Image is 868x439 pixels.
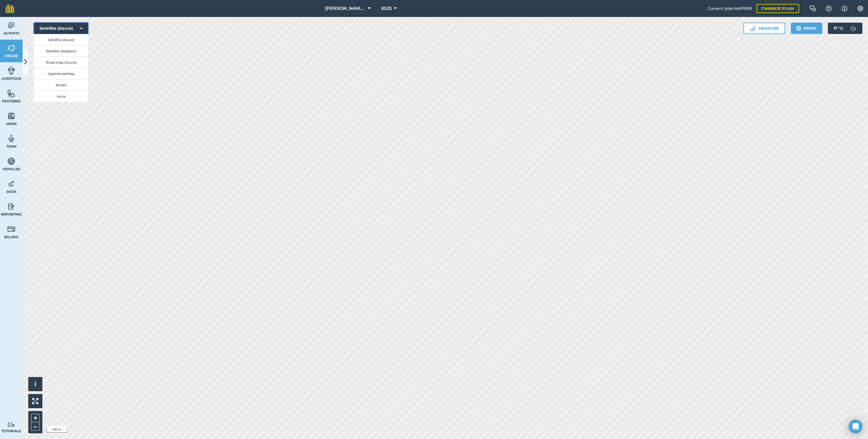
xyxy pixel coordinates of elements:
[34,23,88,34] button: Satellite (Azure)
[756,4,799,13] a: Change plan
[834,23,843,34] span: 17 ° C
[7,44,15,52] img: svg+xml;base64,PHN2ZyB4bWxucz0iaHR0cDovL3d3dy53My5vcmcvMjAwMC9zdmciIHdpZHRoPSI1NiIgaGVpZ2h0PSI2MC...
[7,89,15,98] img: svg+xml;base64,PHN2ZyB4bWxucz0iaHR0cDovL3d3dy53My5vcmcvMjAwMC9zdmciIHdpZHRoPSI1NiIgaGVpZ2h0PSI2MC...
[34,34,88,45] button: Satellite (Azure)
[810,6,816,11] img: Two speech bubbles overlapping with the left bubble in the forefront
[7,66,15,75] img: svg+xml;base64,PD94bWwgdmVyc2lvbj0iMS4wIiBlbmNvZGluZz0idXRmLTgiPz4KPCEtLSBHZW5lcmF0b3I6IEFkb2JlIE...
[34,91,88,102] button: none
[7,225,15,233] img: svg+xml;base64,PD94bWwgdmVyc2lvbj0iMS4wIiBlbmNvZGluZz0idXRmLTgiPz4KPCEtLSBHZW5lcmF0b3I6IEFkb2JlIE...
[34,57,88,68] button: Road map (Azure)
[708,5,752,12] span: Current plan : MAPPER
[31,414,40,422] button: +
[32,398,38,404] img: Four arrows, one pointing top left, one top right, one bottom right and the last bottom left
[34,68,88,79] button: OpenStreetMap
[381,5,392,12] span: 2025
[7,422,15,427] img: svg+xml;base64,PD94bWwgdmVyc2lvbj0iMS4wIiBlbmNvZGluZz0idXRmLTgiPz4KPCEtLSBHZW5lcmF0b3I6IEFkb2JlIE...
[825,6,832,11] img: A question mark icon
[796,25,801,32] img: svg+xml;base64,PHN2ZyB4bWxucz0iaHR0cDovL3d3dy53My5vcmcvMjAwMC9zdmciIHdpZHRoPSIxOSIgaGVpZ2h0PSIyNC...
[7,180,15,188] img: svg+xml;base64,PD94bWwgdmVyc2lvbj0iMS4wIiBlbmNvZGluZz0idXRmLTgiPz4KPCEtLSBHZW5lcmF0b3I6IEFkb2JlIE...
[842,5,847,12] img: svg+xml;base64,PHN2ZyB4bWxucz0iaHR0cDovL3d3dy53My5vcmcvMjAwMC9zdmciIHdpZHRoPSIxNyIgaGVpZ2h0PSIxNy...
[325,5,366,12] span: [PERSON_NAME] P
[848,23,859,34] img: svg+xml;base64,PD94bWwgdmVyc2lvbj0iMS4wIiBlbmNvZGluZz0idXRmLTgiPz4KPCEtLSBHZW5lcmF0b3I6IEFkb2JlIE...
[7,112,15,120] img: svg+xml;base64,PHN2ZyB4bWxucz0iaHR0cDovL3d3dy53My5vcmcvMjAwMC9zdmciIHdpZHRoPSI1NiIgaGVpZ2h0PSI2MC...
[31,422,40,431] button: –
[7,134,15,143] img: svg+xml;base64,PD94bWwgdmVyc2lvbj0iMS4wIiBlbmNvZGluZz0idXRmLTgiPz4KPCEtLSBHZW5lcmF0b3I6IEFkb2JlIE...
[34,45,88,57] button: Satellite (Mapbox)
[791,23,823,34] button: Print
[849,420,862,433] div: Open Intercom Messenger
[828,23,862,34] button: 17 °C
[6,4,14,13] img: fieldmargin Logo
[7,157,15,165] img: svg+xml;base64,PD94bWwgdmVyc2lvbj0iMS4wIiBlbmNvZGluZz0idXRmLTgiPz4KPCEtLSBHZW5lcmF0b3I6IEFkb2JlIE...
[750,25,755,31] img: Ruler icon
[28,377,42,391] button: i
[857,6,864,11] img: A cog icon
[34,380,36,388] span: i
[7,21,15,30] img: svg+xml;base64,PD94bWwgdmVyc2lvbj0iMS4wIiBlbmNvZGluZz0idXRmLTgiPz4KPCEtLSBHZW5lcmF0b3I6IEFkb2JlIE...
[7,202,15,211] img: svg+xml;base64,PD94bWwgdmVyc2lvbj0iMS4wIiBlbmNvZGluZz0idXRmLTgiPz4KPCEtLSBHZW5lcmF0b3I6IEFkb2JlIE...
[34,79,88,91] button: Terrain
[743,23,785,34] button: Measure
